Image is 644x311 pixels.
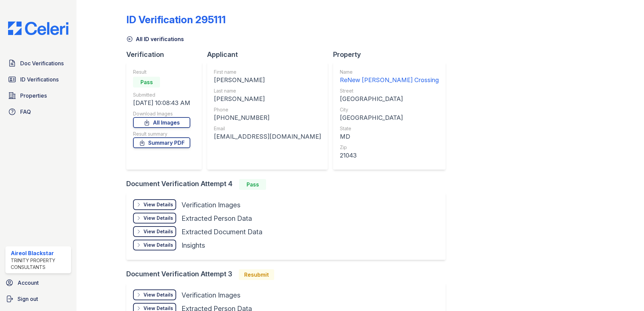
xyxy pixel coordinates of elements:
[143,228,173,235] div: View Details
[340,125,439,132] div: State
[3,22,74,35] img: CE_Logo_Blue-a8612792a0a2168367f1c8372b55b34899dd931a85d93a1a3d3e32e68fde9ad4.png
[214,106,321,113] div: Phone
[182,200,240,210] div: Verification Images
[214,125,321,132] div: Email
[340,151,439,160] div: 21043
[133,110,190,117] div: Download Images
[340,75,439,85] div: ReNew [PERSON_NAME] Crossing
[133,69,190,75] div: Result
[5,57,71,70] a: Doc Verifications
[239,269,274,280] div: Resubmit
[126,179,451,190] div: Document Verification Attempt 4
[182,290,240,300] div: Verification Images
[126,13,226,26] div: ID Verification 295111
[340,69,439,75] div: Name
[214,132,321,141] div: [EMAIL_ADDRESS][DOMAIN_NAME]
[143,242,173,248] div: View Details
[133,98,190,108] div: [DATE] 10:08:43 AM
[340,132,439,141] div: MD
[20,92,47,100] span: Properties
[340,106,439,113] div: City
[5,89,71,102] a: Properties
[133,117,190,128] a: All Images
[214,94,321,104] div: [PERSON_NAME]
[133,77,160,88] div: Pass
[214,113,321,123] div: [PHONE_NUMBER]
[143,201,173,208] div: View Details
[239,179,266,190] div: Pass
[143,215,173,221] div: View Details
[182,214,252,223] div: Extracted Person Data
[20,108,31,116] span: FAQ
[11,257,68,271] div: Trinity Property Consultants
[20,59,64,67] span: Doc Verifications
[18,295,38,303] span: Sign out
[214,75,321,85] div: [PERSON_NAME]
[333,50,451,59] div: Property
[5,105,71,118] a: FAQ
[126,35,184,43] a: All ID verifications
[5,73,71,86] a: ID Verifications
[11,249,68,257] div: Aireol Blackstar
[126,50,207,59] div: Verification
[182,241,205,250] div: Insights
[143,291,173,298] div: View Details
[340,88,439,94] div: Street
[133,131,190,137] div: Result summary
[18,279,39,287] span: Account
[340,94,439,104] div: [GEOGRAPHIC_DATA]
[207,50,333,59] div: Applicant
[3,292,74,306] a: Sign out
[340,113,439,123] div: [GEOGRAPHIC_DATA]
[340,69,439,85] a: Name ReNew [PERSON_NAME] Crossing
[214,88,321,94] div: Last name
[214,69,321,75] div: First name
[20,75,59,83] span: ID Verifications
[340,144,439,151] div: Zip
[126,269,451,280] div: Document Verification Attempt 3
[133,137,190,148] a: Summary PDF
[182,227,262,237] div: Extracted Document Data
[133,92,190,98] div: Submitted
[3,276,74,289] a: Account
